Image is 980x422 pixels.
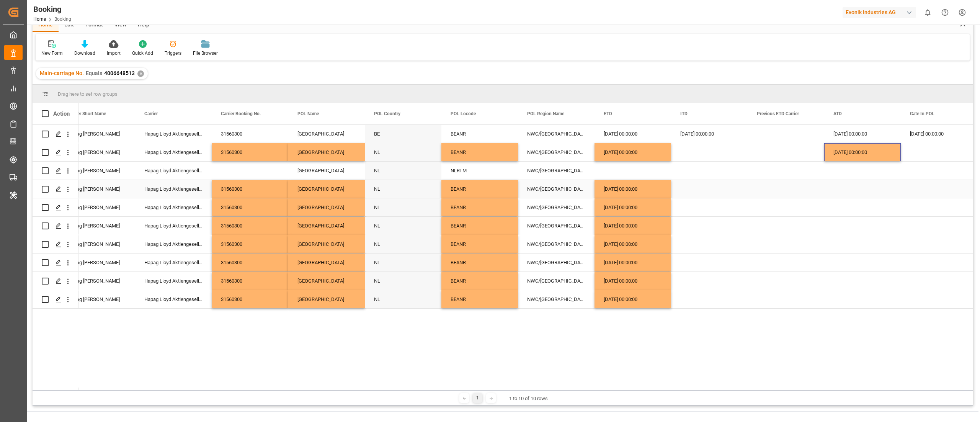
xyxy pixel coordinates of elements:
div: Hapag [PERSON_NAME] [59,217,135,235]
div: BEANR [441,217,518,235]
div: Hapag Lloyd Aktiengesellschaft [135,180,212,198]
div: 31560300 [212,198,288,216]
div: Triggers [165,50,181,57]
span: POL Locode [451,111,476,116]
div: NL [365,235,441,253]
div: [DATE] 00:00:00 [595,235,671,253]
div: BEANR [441,125,518,143]
button: show 0 new notifications [919,4,936,21]
div: Press SPACE to select this row. [33,217,78,235]
div: NWC/[GEOGRAPHIC_DATA] [GEOGRAPHIC_DATA] / [GEOGRAPHIC_DATA] [518,125,595,143]
div: [GEOGRAPHIC_DATA] [288,143,365,161]
span: Main-carriage No. [40,70,84,76]
div: Press SPACE to select this row. [33,235,78,254]
div: Booking [33,3,71,15]
div: Hapag [PERSON_NAME] [59,180,135,198]
div: NWC/[GEOGRAPHIC_DATA] [GEOGRAPHIC_DATA] / [GEOGRAPHIC_DATA] [518,217,595,235]
div: Press SPACE to select this row. [33,162,78,180]
div: Hapag [PERSON_NAME] [59,235,135,253]
div: Download [74,50,95,57]
div: NL [365,272,441,290]
div: [DATE] 00:00:00 [595,198,671,216]
div: Format [80,19,109,32]
div: Hapag [PERSON_NAME] [59,162,135,180]
div: Press SPACE to select this row. [33,198,78,217]
div: 31560300 [212,272,288,290]
div: [GEOGRAPHIC_DATA] [288,162,365,180]
div: Hapag [PERSON_NAME] [59,198,135,216]
button: Evonik Industries AG [843,5,919,20]
div: [DATE] 00:00:00 [595,290,671,308]
div: View [109,19,132,32]
div: BEANR [441,198,518,216]
div: [DATE] 00:00:00 [824,143,901,161]
div: [GEOGRAPHIC_DATA] [288,217,365,235]
div: [GEOGRAPHIC_DATA] [288,272,365,290]
div: Help [132,19,155,32]
div: New Form [41,50,63,57]
span: ETD [604,111,612,116]
button: Help Center [936,4,954,21]
div: Hapag Lloyd Aktiengesellschaft [135,235,212,253]
div: [DATE] 00:00:00 [595,217,671,235]
span: Carrier [144,111,158,116]
div: [DATE] 00:00:00 [824,125,901,143]
div: Press SPACE to select this row. [33,143,78,162]
div: File Browser [193,50,218,57]
div: NWC/[GEOGRAPHIC_DATA] [GEOGRAPHIC_DATA] / [GEOGRAPHIC_DATA] [518,254,595,272]
span: Gate In POL [910,111,934,116]
div: Press SPACE to select this row. [33,254,78,272]
span: 4006648513 [104,70,135,76]
div: ✕ [137,70,144,77]
a: Home [33,16,46,22]
div: [GEOGRAPHIC_DATA] [288,235,365,253]
div: NWC/[GEOGRAPHIC_DATA] [GEOGRAPHIC_DATA] / [GEOGRAPHIC_DATA] [518,198,595,216]
span: POL Region Name [527,111,564,116]
div: [GEOGRAPHIC_DATA] [288,254,365,272]
div: NWC/[GEOGRAPHIC_DATA] [GEOGRAPHIC_DATA] / [GEOGRAPHIC_DATA] [518,162,595,180]
div: Evonik Industries AG [843,7,916,18]
div: [DATE] 00:00:00 [595,272,671,290]
div: Action [53,110,70,117]
div: NLRTM [441,162,518,180]
div: 31560300 [212,254,288,272]
span: Equals [86,70,102,76]
div: NWC/[GEOGRAPHIC_DATA] [GEOGRAPHIC_DATA] / [GEOGRAPHIC_DATA] [518,143,595,161]
div: [DATE] 00:00:00 [595,180,671,198]
div: BEANR [441,143,518,161]
div: 31560300 [212,235,288,253]
div: NWC/[GEOGRAPHIC_DATA] [GEOGRAPHIC_DATA] / [GEOGRAPHIC_DATA] [518,272,595,290]
div: NL [365,217,441,235]
div: Hapag [PERSON_NAME] [59,254,135,272]
div: 31560300 [212,143,288,161]
div: Hapag [PERSON_NAME] [59,143,135,161]
div: 31560300 [212,290,288,308]
div: [GEOGRAPHIC_DATA] [288,198,365,216]
div: Hapag Lloyd Aktiengesellschaft [135,272,212,290]
div: Hapag Lloyd Aktiengesellschaft [135,162,212,180]
div: NL [365,198,441,216]
div: Hapag Lloyd Aktiengesellschaft [135,254,212,272]
div: BEANR [441,254,518,272]
div: Press SPACE to select this row. [33,272,78,290]
span: POL Country [374,111,400,116]
div: NL [365,143,441,161]
div: [GEOGRAPHIC_DATA] [288,125,365,143]
div: BEANR [441,272,518,290]
div: Hapag Lloyd Aktiengesellschaft [135,143,212,161]
div: Press SPACE to select this row. [33,125,78,143]
div: Hapag Lloyd Aktiengesellschaft [135,125,212,143]
span: Carrier Short Name [68,111,106,116]
div: [GEOGRAPHIC_DATA] [288,290,365,308]
div: Home [33,19,59,32]
div: Edit [59,19,80,32]
div: 1 [473,393,482,403]
div: [GEOGRAPHIC_DATA] [288,180,365,198]
div: NWC/[GEOGRAPHIC_DATA] [GEOGRAPHIC_DATA] / [GEOGRAPHIC_DATA] [518,180,595,198]
div: Hapag [PERSON_NAME] [59,290,135,308]
div: Import [107,50,121,57]
div: 1 to 10 of 10 rows [509,395,548,402]
div: Quick Add [132,50,153,57]
div: Press SPACE to select this row. [33,180,78,198]
div: [DATE] 00:00:00 [595,143,671,161]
